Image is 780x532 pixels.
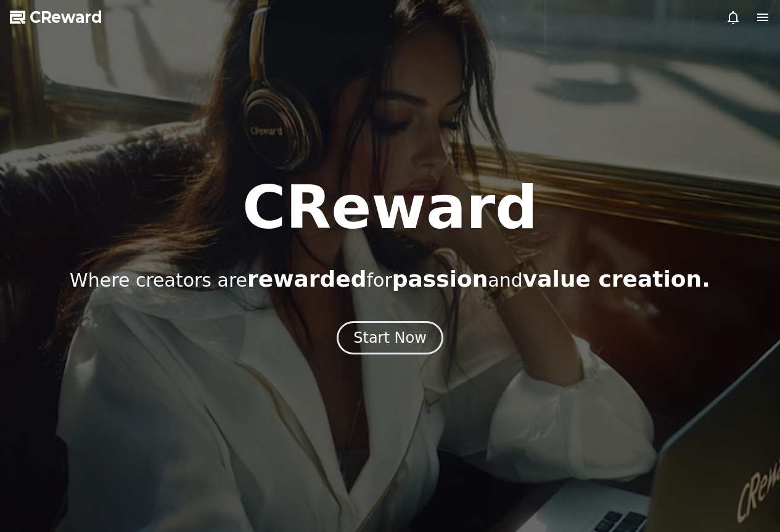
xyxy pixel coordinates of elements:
[70,267,710,292] p: Where creators are for and
[523,266,710,292] span: value creation.
[337,334,443,345] a: Start Now
[392,266,488,292] span: passion
[30,7,102,27] span: CReward
[247,266,366,292] span: rewarded
[10,7,102,27] a: CReward
[337,321,443,354] button: Start Now
[242,178,538,237] h1: CReward
[353,328,427,348] div: Start Now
